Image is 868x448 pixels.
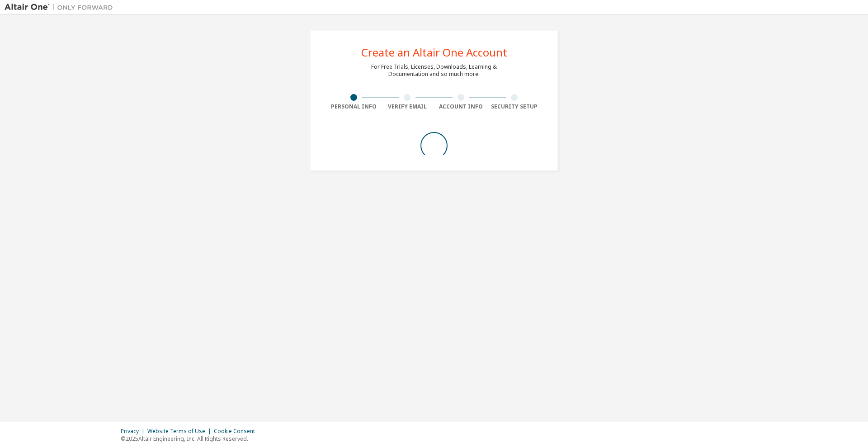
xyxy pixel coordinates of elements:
p: © 2025 Altair Engineering, Inc. All Rights Reserved. [121,435,260,443]
div: Account Info [434,103,488,110]
div: Verify Email [381,103,434,110]
div: Personal Info [327,103,381,110]
div: Privacy [121,428,147,435]
div: Security Setup [488,103,542,110]
div: Create an Altair One Account [361,47,507,58]
img: Altair One [5,3,118,12]
div: For Free Trials, Licenses, Downloads, Learning & Documentation and so much more. [371,63,497,78]
div: Cookie Consent [214,428,260,435]
div: Website Terms of Use [147,428,214,435]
